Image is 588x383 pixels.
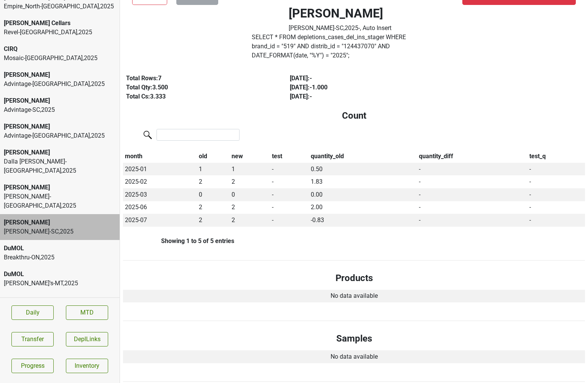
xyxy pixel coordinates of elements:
th: test: activate to sort column ascending [270,150,309,163]
div: Showing 1 to 5 of 5 entries [123,237,234,245]
td: 1.83 [309,175,417,188]
div: [PERSON_NAME]-SC , 2025 [4,227,116,236]
td: 0 [230,188,270,201]
div: DuMOL [4,270,116,279]
td: - [417,188,528,201]
div: Breakthru-ON , 2025 [4,253,116,262]
td: - [270,175,309,188]
div: [PERSON_NAME] [4,218,116,227]
div: DuMOL [4,244,116,253]
div: [DATE] : - [290,74,436,83]
td: - [417,214,528,227]
td: 2 [197,201,230,214]
td: - [527,201,585,214]
td: 2025-01 [123,163,197,176]
td: 0.50 [309,163,417,176]
th: new: activate to sort column ascending [230,150,270,163]
td: 2025-06 [123,201,197,214]
td: - [527,214,585,227]
h4: Count [129,110,579,121]
button: Transfer [11,332,54,346]
div: [PERSON_NAME] Cellars [4,19,116,28]
td: -0.83 [309,214,417,227]
td: - [270,214,309,227]
a: MTD [66,305,108,320]
td: - [527,163,585,176]
td: 2025-02 [123,175,197,188]
th: old: activate to sort column ascending [197,150,230,163]
td: - [417,175,528,188]
div: CIRQ [4,44,116,54]
div: [PERSON_NAME] [4,183,116,192]
div: [PERSON_NAME] [4,148,116,157]
a: Progress [11,359,54,373]
td: 2025-07 [123,214,197,227]
div: [PERSON_NAME] [4,96,116,105]
td: 2 [197,214,230,227]
div: Advintage-[GEOGRAPHIC_DATA] , 2025 [4,79,116,89]
label: Click to copy query [252,33,428,60]
td: No data available [123,350,585,363]
td: - [417,201,528,214]
div: [PERSON_NAME]'s-MT , 2025 [4,279,116,288]
td: - [270,188,309,201]
div: Dalla [PERSON_NAME]-[GEOGRAPHIC_DATA] , 2025 [4,157,116,175]
a: Inventory [66,359,108,373]
div: Total Rows: 7 [126,74,272,83]
h4: Samples [129,333,579,344]
td: 0 [197,188,230,201]
th: quantity_diff: activate to sort column ascending [417,150,528,163]
td: 1 [197,163,230,176]
td: - [270,163,309,176]
div: Total Cs: 3.333 [126,92,272,101]
button: DeplLinks [66,332,108,346]
div: [PERSON_NAME] [4,122,116,131]
td: No data available [123,290,585,303]
th: month: activate to sort column descending [123,150,197,163]
td: - [417,163,528,176]
td: 0.00 [309,188,417,201]
div: Revel-[GEOGRAPHIC_DATA] , 2025 [4,28,116,37]
td: - [527,175,585,188]
td: 2 [197,175,230,188]
td: 2.00 [309,201,417,214]
td: 2025-03 [123,188,197,201]
div: [DATE] : -1.000 [290,83,436,92]
th: test_q: activate to sort column ascending [527,150,585,163]
div: Total Qty: 3.500 [126,83,272,92]
div: Empire_North-[GEOGRAPHIC_DATA] , 2025 [4,2,116,11]
div: [DATE] : - [290,92,436,101]
div: [PERSON_NAME] [4,70,116,79]
td: - [527,188,585,201]
div: [PERSON_NAME]-SC , 2025 - , Auto Insert [289,24,391,33]
td: 1 [230,163,270,176]
td: 2 [230,214,270,227]
td: 2 [230,201,270,214]
h4: Products [129,273,579,284]
td: 2 [230,175,270,188]
div: [PERSON_NAME]-[GEOGRAPHIC_DATA] , 2025 [4,192,116,210]
a: Daily [11,305,54,320]
h2: [PERSON_NAME] [289,6,391,21]
td: - [270,201,309,214]
div: Advintage-SC , 2025 [4,105,116,114]
div: DuMOL [4,296,116,305]
div: Mosaic-[GEOGRAPHIC_DATA] , 2025 [4,54,116,63]
th: quantity_old: activate to sort column ascending [309,150,417,163]
div: Advintage-[GEOGRAPHIC_DATA] , 2025 [4,131,116,140]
